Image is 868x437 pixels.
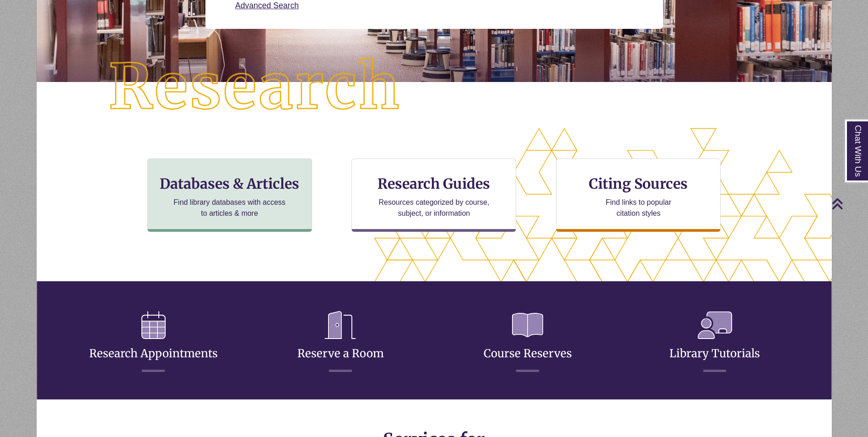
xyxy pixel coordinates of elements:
h3: Research Guides [359,175,508,192]
p: Find links to popular citation styles [594,197,683,219]
a: Research Appointments [89,324,218,361]
a: Back to Top [831,197,866,210]
a: Advanced Search [235,1,299,10]
a: Databases & Articles Find library databases with access to articles & more [147,158,312,232]
a: Course Reserves [484,324,572,361]
a: Citing Sources Find links to popular citation styles [556,158,721,232]
h3: Databases & Articles [155,175,304,192]
a: Reserve a Room [297,324,384,361]
a: Research Guides Resources categorized by course, subject, or information [351,158,516,232]
a: Library Tutorials [669,324,760,361]
p: Resources categorized by course, subject, or information [374,197,494,219]
p: Find library databases with access to articles & more [170,197,289,219]
h3: Citing Sources [583,175,695,192]
img: Research [76,25,434,150]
